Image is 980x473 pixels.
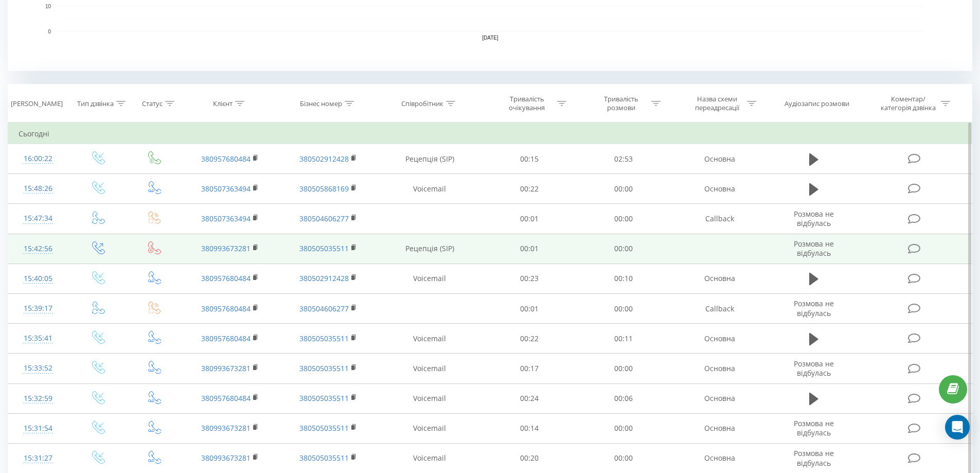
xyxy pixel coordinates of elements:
[45,4,51,9] text: 10
[201,304,251,313] a: 380957680484
[594,95,649,112] div: Тривалість розмови
[483,354,577,383] td: 00:17
[577,234,671,264] td: 00:00
[577,204,671,234] td: 00:00
[670,324,768,354] td: Основна
[19,448,58,468] div: 15:31:27
[577,443,671,473] td: 00:00
[48,29,51,34] text: 0
[201,184,251,194] a: 380507363494
[19,328,58,348] div: 15:35:41
[377,354,483,383] td: Voicemail
[794,448,834,467] span: Розмова не відбулась
[483,443,577,473] td: 00:20
[483,383,577,413] td: 00:24
[483,413,577,443] td: 00:14
[201,453,251,463] a: 380993673281
[377,144,483,174] td: Рецепція (SIP)
[670,354,768,383] td: Основна
[483,264,577,293] td: 00:23
[577,383,671,413] td: 00:06
[201,214,251,223] a: 380507363494
[785,99,849,108] div: Аудіозапис розмови
[299,184,349,194] a: 380505868169
[794,239,834,258] span: Розмова не відбулась
[577,354,671,383] td: 00:00
[483,144,577,174] td: 00:15
[577,294,671,324] td: 00:00
[483,204,577,234] td: 00:01
[670,294,768,324] td: Callback
[201,273,251,283] a: 380957680484
[794,209,834,228] span: Розмова не відбулась
[878,95,938,112] div: Коментар/категорія дзвінка
[689,95,744,112] div: Назва схеми переадресації
[577,174,671,204] td: 00:00
[299,363,349,373] a: 380505035511
[377,324,483,354] td: Voicemail
[299,243,349,253] a: 380505035511
[577,413,671,443] td: 00:00
[8,124,972,144] td: Сьогодні
[500,95,555,112] div: Тривалість очікування
[670,383,768,413] td: Основна
[19,358,58,378] div: 15:33:52
[19,418,58,439] div: 15:31:54
[19,389,58,409] div: 15:32:59
[794,299,834,318] span: Розмова не відбулась
[299,273,349,283] a: 380502912428
[299,154,349,164] a: 380502912428
[19,149,58,169] div: 16:00:22
[483,174,577,204] td: 00:22
[482,35,498,41] text: [DATE]
[377,234,483,264] td: Рецепція (SIP)
[201,393,251,403] a: 380957680484
[299,214,349,223] a: 380504606277
[11,99,63,108] div: [PERSON_NAME]
[670,144,768,174] td: Основна
[201,423,251,433] a: 380993673281
[19,299,58,319] div: 15:39:17
[19,269,58,289] div: 15:40:05
[577,264,671,293] td: 00:10
[201,334,251,343] a: 380957680484
[670,174,768,204] td: Основна
[577,324,671,354] td: 00:11
[19,239,58,259] div: 15:42:56
[299,393,349,403] a: 380505035511
[377,383,483,413] td: Voicemail
[483,234,577,264] td: 00:01
[670,413,768,443] td: Основна
[377,443,483,473] td: Voicemail
[213,99,233,108] div: Клієнт
[401,99,443,108] div: Співробітник
[300,99,342,108] div: Бізнес номер
[483,324,577,354] td: 00:22
[670,443,768,473] td: Основна
[19,208,58,229] div: 15:47:34
[945,415,970,440] div: Open Intercom Messenger
[794,359,834,378] span: Розмова не відбулась
[670,204,768,234] td: Callback
[77,99,114,108] div: Тип дзвінка
[201,243,251,253] a: 380993673281
[201,363,251,373] a: 380993673281
[299,453,349,463] a: 380505035511
[19,179,58,199] div: 15:48:26
[299,423,349,433] a: 380505035511
[377,264,483,293] td: Voicemail
[483,294,577,324] td: 00:01
[377,174,483,204] td: Voicemail
[299,334,349,343] a: 380505035511
[794,418,834,437] span: Розмова не відбулась
[670,264,768,293] td: Основна
[577,144,671,174] td: 02:53
[201,154,251,164] a: 380957680484
[377,413,483,443] td: Voicemail
[142,99,163,108] div: Статус
[299,304,349,313] a: 380504606277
